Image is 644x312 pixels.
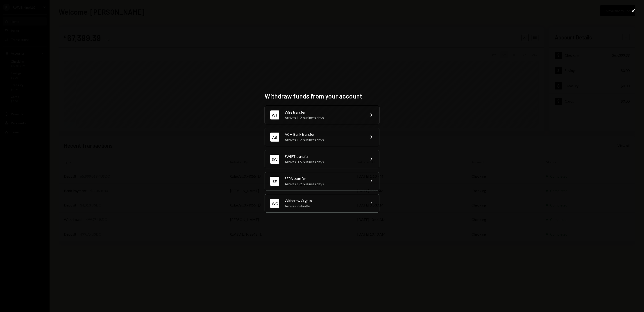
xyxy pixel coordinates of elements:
[285,115,363,120] div: Arrives 1-2 business days
[270,133,279,142] div: AB
[265,150,379,168] button: SWSWIFT transferArrives 3-5 business days
[265,194,379,213] button: WCWithdraw CryptoArrives instantly
[285,137,363,142] div: Arrives 1-2 business days
[285,132,363,137] div: ACH Bank transfer
[270,110,279,119] div: WT
[285,176,363,181] div: SEPA transfer
[265,92,379,101] h2: Withdraw funds from your account
[285,154,363,159] div: SWIFT transfer
[285,181,363,187] div: Arrives 1-2 business days
[265,172,379,190] button: SESEPA transferArrives 1-2 business days
[270,155,279,164] div: SW
[270,177,279,186] div: SE
[265,106,379,124] button: WTWire transferArrives 1-2 business days
[265,128,379,146] button: ABACH Bank transferArrives 1-2 business days
[285,198,363,203] div: Withdraw Crypto
[285,203,363,209] div: Arrives instantly
[285,159,363,165] div: Arrives 3-5 business days
[270,199,279,208] div: WC
[285,110,363,115] div: Wire transfer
